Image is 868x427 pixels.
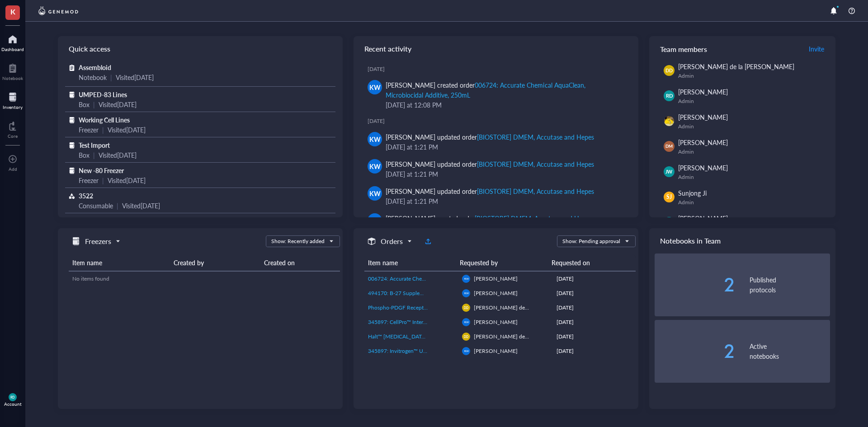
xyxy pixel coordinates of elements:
span: DD [464,335,469,338]
div: | [102,125,104,135]
a: KW[PERSON_NAME] updated order[BIOSTORE] DMEM, Accutase and Hepes[DATE] at 1:21 PM [361,128,631,155]
div: [DATE] at 1:21 PM [386,142,624,152]
div: [PERSON_NAME] updated order [386,159,594,169]
div: [BIOSTORE] DMEM, Accutase and Hepes [477,132,594,141]
img: da48f3c6-a43e-4a2d-aade-5eac0d93827f.jpeg [664,116,674,126]
div: [DATE] [557,347,632,355]
span: KW [464,277,468,280]
a: 494170: B-27 Supplement Minus Vitamin A 50X [368,289,455,297]
span: [PERSON_NAME] de la [PERSON_NAME] [474,333,576,340]
span: KW [369,188,381,198]
div: [DATE] [557,318,632,326]
th: Created on [260,254,340,271]
span: 345897: Invitrogen™ UltraPure™ DNase/RNase-Free Distilled Water (10x500mL) [368,347,558,355]
div: 006724: Accurate Chemical AquaClean, Microbiocidal Additive, 250mL [386,80,585,99]
span: UMPED-83 Lines [79,90,127,99]
span: RD [665,92,673,100]
div: [DATE] [368,117,631,125]
div: Visited [DATE] [99,99,137,109]
span: [PERSON_NAME] [474,318,518,326]
a: Phospho-PDGF Receptor α (Tyr754) (23B2) Rabbit mAb #2992 [368,304,455,312]
div: Admin [678,174,826,181]
a: Invite [808,42,825,56]
a: Halt™ [MEDICAL_DATA] and Phosphatase Inhibitor Cocktail (100X) [368,333,455,341]
div: Inventory [3,104,23,110]
div: [DATE] [557,275,632,283]
div: Account [4,401,22,407]
div: | [117,201,118,211]
img: genemod-logo [36,5,80,16]
span: [PERSON_NAME] de la [PERSON_NAME] [678,62,794,71]
span: Assembloid [79,63,111,72]
div: [PERSON_NAME] updated order [386,132,594,142]
span: [PERSON_NAME] de la [PERSON_NAME] [474,304,576,311]
span: KW [464,320,468,324]
a: Inventory [3,90,23,110]
h5: Orders [381,236,403,247]
div: Add [9,166,17,172]
div: Recent activity [354,36,638,61]
div: [DATE] [557,304,632,312]
span: KW [464,349,468,352]
span: KW [369,82,381,92]
span: RD [10,395,15,399]
div: Visited [DATE] [122,201,160,211]
span: [PERSON_NAME] [678,214,728,223]
div: Box [79,150,90,160]
a: Core [8,119,18,139]
div: | [93,150,95,160]
div: Quick access [58,36,343,61]
div: [DATE] at 12:08 PM [386,100,624,110]
div: Notebook [2,75,23,81]
div: Core [8,133,18,139]
div: Admin [678,123,826,130]
span: 3522 [79,191,93,200]
span: [PERSON_NAME] [474,347,518,355]
div: | [102,175,104,185]
div: Visited [DATE] [99,150,137,160]
span: KW [369,134,381,144]
span: DD [665,67,673,74]
span: Halt™ [MEDICAL_DATA] and Phosphatase Inhibitor Cocktail (100X) [368,333,528,340]
div: Notebooks in Team [649,228,835,253]
div: Team members [649,36,835,61]
div: Box [79,99,90,109]
span: [PERSON_NAME] [678,87,728,96]
a: KW[PERSON_NAME] updated order[BIOSTORE] DMEM, Accutase and Hepes[DATE] at 1:21 PM [361,155,631,183]
div: Admin [678,72,826,80]
div: Dashboard [1,47,24,52]
span: 006724: Accurate Chemical AquaClean, Microbiocidal Additive, 250mL [368,275,538,282]
div: Published protocols [750,275,830,295]
span: New -80 Freezer [79,166,124,175]
div: Admin [678,98,826,105]
div: Admin [678,199,826,206]
div: | [93,99,95,109]
span: KW [464,291,468,295]
a: 345897: Invitrogen™ UltraPure™ DNase/RNase-Free Distilled Water (10x500mL) [368,347,455,355]
div: Active notebooks [750,341,830,361]
div: [PERSON_NAME] updated order [386,186,594,196]
div: | [110,72,112,82]
span: Sunjong Ji [678,188,707,197]
div: Notebook [79,72,107,82]
th: Item name [364,254,456,271]
a: 006724: Accurate Chemical AquaClean, Microbiocidal Additive, 250mL [368,275,455,283]
div: Visited [DATE] [108,125,146,135]
div: Show: Pending approval [562,237,620,245]
div: [DATE] [368,66,631,73]
h5: Freezers [85,236,111,247]
div: [PERSON_NAME] created order [386,80,624,100]
span: Phospho-PDGF Receptor α (Tyr754) (23B2) Rabbit mAb #2992 [368,304,518,311]
div: No items found [72,275,336,283]
span: [PERSON_NAME] [678,163,728,172]
span: K [10,6,15,17]
span: [PERSON_NAME] [678,113,728,122]
div: [BIOSTORE] DMEM, Accutase and Hepes [477,187,594,196]
div: Freezer [79,175,99,185]
th: Requested on [548,254,628,271]
div: [DATE] at 1:21 PM [386,196,624,206]
div: Show: Recently added [271,237,325,245]
a: KW[PERSON_NAME] created order006724: Accurate Chemical AquaClean, Microbiocidal Additive, 250mL[D... [361,76,631,113]
span: Working Cell Lines [79,115,130,124]
span: 494170: B-27 Supplement Minus Vitamin A 50X [368,289,484,297]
